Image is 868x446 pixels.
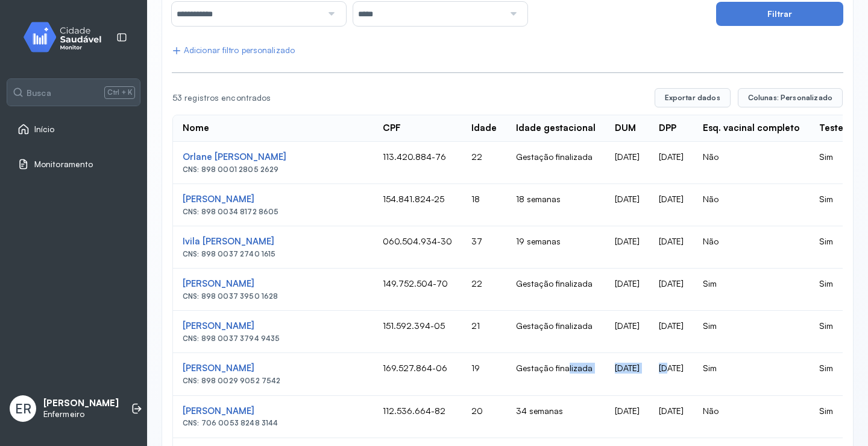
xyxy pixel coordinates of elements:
button: Exportar dados [655,88,731,107]
div: Idade [471,123,497,134]
td: 151.592.394-05 [373,311,462,353]
div: Idade gestacional [516,123,596,134]
span: Colunas: Personalizado [748,93,832,103]
td: Não [693,226,810,269]
td: Não [693,184,810,226]
div: [PERSON_NAME] [183,363,363,374]
td: 19 [462,353,506,395]
div: CNS: 898 0001 2805 2629 [183,165,363,174]
div: [PERSON_NAME] [183,278,363,290]
td: [DATE] [605,353,649,395]
div: DPP [659,123,676,134]
td: [DATE] [605,142,649,184]
div: CPF [383,123,401,134]
td: 060.504.934-30 [373,226,462,269]
div: CNS: 706 0053 8248 3144 [183,419,363,427]
td: [DATE] [605,226,649,269]
td: 22 [462,269,506,311]
td: 113.420.884-76 [373,142,462,184]
div: CNS: 898 0037 3794 9435 [183,334,363,343]
p: [PERSON_NAME] [43,398,119,409]
span: ER [15,401,31,416]
div: CNS: 898 0037 2740 1615 [183,250,363,258]
td: 20 [462,396,506,438]
div: Adicionar filtro personalizado [172,45,295,56]
td: 18 [462,184,506,226]
td: Gestação finalizada [506,311,605,353]
a: Monitoramento [17,158,130,170]
td: Gestação finalizada [506,269,605,311]
div: Orlane [PERSON_NAME] [183,151,363,163]
td: 112.536.664-82 [373,396,462,438]
div: Esq. vacinal completo [703,123,800,134]
span: Início [34,124,55,135]
td: Sim [693,269,810,311]
td: [DATE] [649,353,693,395]
p: Enfermeiro [43,409,119,419]
td: 169.527.864-06 [373,353,462,395]
td: [DATE] [649,142,693,184]
div: [PERSON_NAME] [183,194,363,205]
span: Busca [27,88,51,98]
img: monitor.svg [13,19,121,55]
td: [DATE] [605,269,649,311]
div: 53 registros encontrados [172,93,645,103]
td: 22 [462,142,506,184]
td: Não [693,142,810,184]
div: Ivila [PERSON_NAME] [183,236,363,247]
div: CNS: 898 0029 9052 7542 [183,377,363,385]
td: Sim [693,311,810,353]
td: 18 semanas [506,184,605,226]
td: [DATE] [649,396,693,438]
td: 34 semanas [506,396,605,438]
td: Sim [693,353,810,395]
td: [DATE] [649,184,693,226]
td: Não [693,396,810,438]
span: Monitoramento [34,159,93,170]
div: CNS: 898 0037 3950 1628 [183,292,363,301]
td: 37 [462,226,506,269]
div: Nome [183,123,209,134]
td: Gestação finalizada [506,353,605,395]
td: Gestação finalizada [506,142,605,184]
button: Filtrar [716,2,843,26]
div: DUM [615,123,636,134]
div: [PERSON_NAME] [183,320,363,332]
td: [DATE] [649,311,693,353]
td: [DATE] [649,269,693,311]
button: Colunas: Personalizado [738,88,843,107]
span: Ctrl + K [104,86,135,98]
td: 21 [462,311,506,353]
td: [DATE] [605,311,649,353]
td: 19 semanas [506,226,605,269]
div: [PERSON_NAME] [183,406,363,417]
td: 149.752.504-70 [373,269,462,311]
td: [DATE] [605,184,649,226]
td: [DATE] [605,396,649,438]
td: [DATE] [649,226,693,269]
a: Início [17,123,130,135]
td: 154.841.824-25 [373,184,462,226]
div: CNS: 898 0034 8172 8605 [183,208,363,216]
